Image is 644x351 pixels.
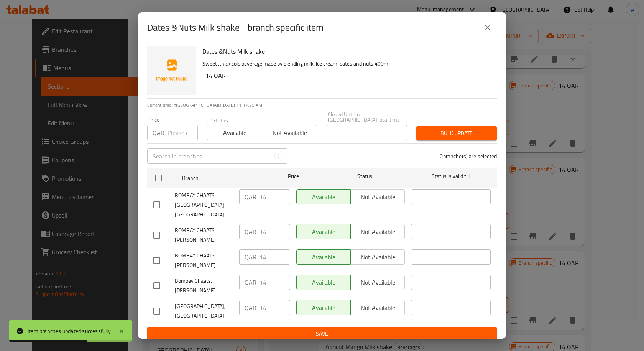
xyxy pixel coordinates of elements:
[175,276,233,295] span: Bombay Chaats, [PERSON_NAME]
[245,278,256,287] p: QAR
[147,148,270,164] input: Search in branches
[262,125,317,140] button: Not available
[147,102,497,109] p: Current time in [GEOGRAPHIC_DATA] is [DATE] 11:17:29 AM
[175,302,233,321] span: [GEOGRAPHIC_DATA], [GEOGRAPHIC_DATA]
[245,303,256,312] p: QAR
[175,251,233,270] span: BOMBAY CHAATS, [PERSON_NAME]
[202,46,491,57] h6: Dates &Nuts Milk shake
[245,227,256,236] p: QAR
[175,191,233,219] span: BOMBAY CHAATS, [GEOGRAPHIC_DATA] [GEOGRAPHIC_DATA]
[182,173,262,183] span: Branch
[153,128,164,137] p: QAR
[207,125,262,140] button: Available
[147,327,497,341] button: Save
[416,126,497,140] button: Bulk update
[28,327,111,335] div: Item branches updated successfully
[268,171,319,181] span: Price
[260,275,290,290] input: Please enter price
[175,226,233,245] span: BOMBAY CHAATS, [PERSON_NAME]
[245,252,256,262] p: QAR
[260,300,290,315] input: Please enter price
[245,192,256,201] p: QAR
[260,224,290,239] input: Please enter price
[168,125,198,140] input: Please enter price
[202,59,491,69] p: Sweet ,thick,cold beverage made by blending milk, ice cream, dates and nuts 400ml
[153,329,491,339] span: Save
[205,70,491,81] h6: 14 QAR
[260,249,290,265] input: Please enter price
[325,171,405,181] span: Status
[147,21,324,34] h2: Dates &Nuts Milk shake - branch specific item
[265,127,314,138] span: Not available
[210,127,259,138] span: Available
[260,189,290,204] input: Please enter price
[147,46,196,95] img: Dates &Nuts Milk shake
[440,152,497,160] p: 0 branche(s) are selected
[411,171,491,181] span: Status is valid till
[478,18,497,37] button: close
[422,129,491,138] span: Bulk update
